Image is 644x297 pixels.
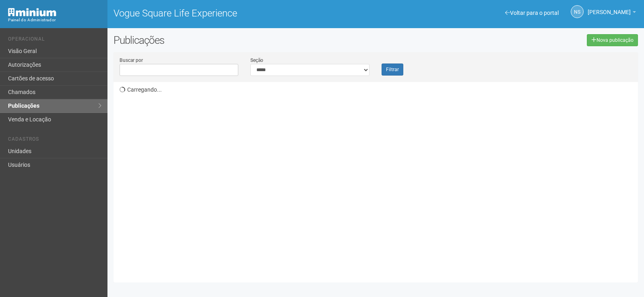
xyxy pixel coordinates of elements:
label: Buscar por [120,57,143,64]
a: Nova publicação [587,34,638,46]
a: NS [571,5,584,18]
a: [PERSON_NAME] [588,10,636,16]
label: Seção [250,57,263,64]
h1: Vogue Square Life Experience [114,8,370,18]
img: Minium [8,8,56,16]
li: Operacional [8,36,101,45]
h2: Publicações [114,34,325,46]
button: Filtrar [382,63,403,76]
span: Nicolle Silva [588,1,631,15]
div: Carregando... [120,82,638,277]
a: Voltar para o portal [505,10,559,16]
div: Painel do Administrador [8,16,101,24]
li: Cadastros [8,136,101,145]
